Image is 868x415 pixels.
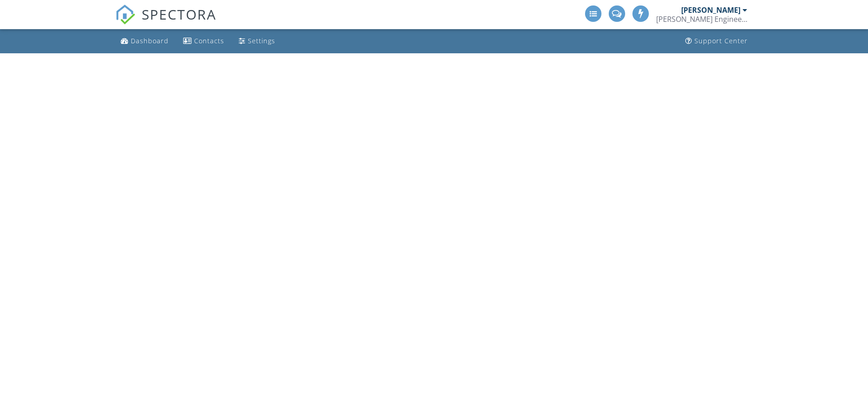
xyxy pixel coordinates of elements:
[694,36,748,45] div: Support Center
[117,33,172,50] a: Dashboard
[180,33,228,50] a: Contacts
[682,33,751,50] a: Support Center
[235,33,279,50] a: Settings
[131,36,169,45] div: Dashboard
[248,36,275,45] div: Settings
[115,5,135,25] img: The Best Home Inspection Software - Spectora
[656,15,747,24] div: Hedderman Engineering. INC.
[115,12,216,31] a: SPECTORA
[194,36,224,45] div: Contacts
[681,5,740,15] div: [PERSON_NAME]
[142,5,216,24] span: SPECTORA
